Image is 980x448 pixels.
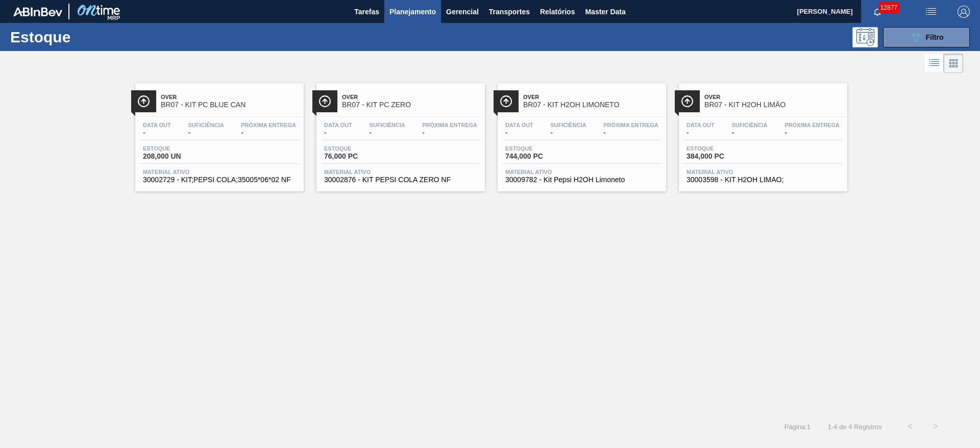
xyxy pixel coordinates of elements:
span: 208,000 UN [143,153,214,160]
span: Over [704,94,842,100]
span: Data out [324,122,352,128]
span: Estoque [324,145,396,152]
span: 30002729 - KIT;PEPSI COLA;35005*06*02 NF [143,176,296,184]
span: Suficiência [731,122,767,128]
span: Data out [687,122,715,128]
span: Data out [143,122,171,128]
span: - [603,129,658,137]
img: Ícone [681,95,694,108]
span: Página : 1 [785,423,811,431]
span: Over [523,94,661,100]
span: - [785,129,840,137]
span: Relatórios [540,6,575,18]
span: Próxima Entrega [422,122,477,128]
span: Estoque [143,145,214,152]
span: Master Data [585,6,625,18]
a: ÍconeOverBR07 - KIT H2OH LIMONETOData out-Suficiência-Próxima Entrega-Estoque744,000 PCMaterial a... [490,76,671,191]
button: < [897,414,923,439]
span: 76,000 PC [324,153,396,160]
img: userActions [925,6,937,18]
span: 30003598 - KIT H2OH LIMAO; [687,176,840,184]
span: 384,000 PC [687,153,758,160]
span: - [143,129,171,137]
span: Transportes [489,6,530,18]
span: Data out [505,122,533,128]
div: Visão em Lista [925,54,944,73]
a: ÍconeOverBR07 - KIT PC ZEROData out-Suficiência-Próxima Entrega-Estoque76,000 PCMaterial ativo300... [309,76,490,191]
span: BR07 - KIT PC ZERO [342,101,480,109]
span: BR07 - KIT H2OH LIMONETO [523,101,661,109]
img: Ícone [137,95,150,108]
span: - [369,129,405,137]
div: Visão em Cards [944,54,963,73]
span: Próxima Entrega [785,122,840,128]
span: - [241,129,296,137]
span: Material ativo [505,169,658,175]
span: Próxima Entrega [241,122,296,128]
span: Suficiência [188,122,224,128]
span: - [422,129,477,137]
span: - [731,129,767,137]
button: Notificações [861,5,894,19]
span: - [505,129,533,137]
span: Gerencial [446,6,479,18]
a: ÍconeOverBR07 - KIT H2OH LIMÃOData out-Suficiência-Próxima Entrega-Estoque384,000 PCMaterial ativ... [671,76,852,191]
span: Material ativo [687,169,840,175]
span: 30002876 - KIT PEPSI COLA ZERO NF [324,176,477,184]
span: Over [342,94,480,100]
img: Ícone [318,95,331,108]
span: Over [161,94,299,100]
span: Estoque [687,145,758,152]
img: Ícone [500,95,512,108]
span: - [324,129,352,137]
span: 1 - 4 de 4 Registros [826,423,882,431]
div: Pogramando: nenhum usuário selecionado [852,27,878,47]
button: Filtro [883,27,970,47]
img: Logout [958,6,970,18]
span: Material ativo [324,169,477,175]
span: - [550,129,586,137]
button: > [923,414,948,439]
span: Suficiência [369,122,405,128]
span: Próxima Entrega [603,122,658,128]
span: 30009782 - Kit Pepsi H2OH Limoneto [505,176,658,184]
span: 744,000 PC [505,153,577,160]
h1: Estoque [10,31,163,43]
span: 12877 [878,2,899,13]
span: Estoque [505,145,577,152]
span: Material ativo [143,169,296,175]
img: TNhmsLtSVTkK8tSr43FrP2fwEKptu5GPRR3wAAAABJRU5ErkJggg== [13,7,62,16]
span: - [687,129,715,137]
span: BR07 - KIT PC BLUE CAN [161,101,299,109]
span: Tarefas [354,6,379,18]
span: - [188,129,224,137]
span: Suficiência [550,122,586,128]
span: Planejamento [389,6,436,18]
span: BR07 - KIT H2OH LIMÃO [704,101,842,109]
a: ÍconeOverBR07 - KIT PC BLUE CANData out-Suficiência-Próxima Entrega-Estoque208,000 UNMaterial ati... [128,76,309,191]
span: Filtro [926,33,944,41]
